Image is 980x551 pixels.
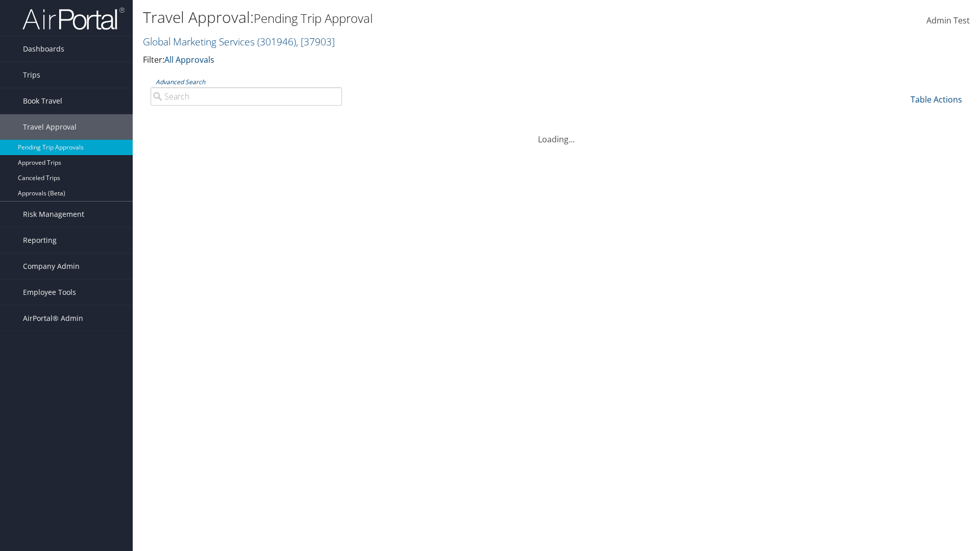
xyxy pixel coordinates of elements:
p: Filter: [143,54,694,67]
a: Table Actions [911,94,962,105]
a: Advanced Search [156,78,205,86]
span: AirPortal® Admin [23,306,83,331]
span: Trips [23,62,40,88]
span: ( 301946 ) [257,35,296,48]
span: Travel Approval [23,114,77,140]
span: Company Admin [23,254,80,279]
div: Loading... [143,121,970,145]
img: airportal-logo.png [22,7,125,31]
a: Admin Test [926,5,970,37]
a: All Approvals [164,54,214,65]
span: Admin Test [926,15,970,26]
h1: Travel Approval: [143,7,694,28]
a: Global Marketing Services [143,35,335,48]
small: Pending Trip Approval [254,10,373,27]
span: Risk Management [23,202,84,227]
input: Advanced Search [151,87,342,106]
span: , [ 37903 ] [296,35,335,48]
span: Employee Tools [23,280,76,305]
span: Reporting [23,228,57,253]
span: Book Travel [23,88,62,114]
span: Dashboards [23,36,64,62]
